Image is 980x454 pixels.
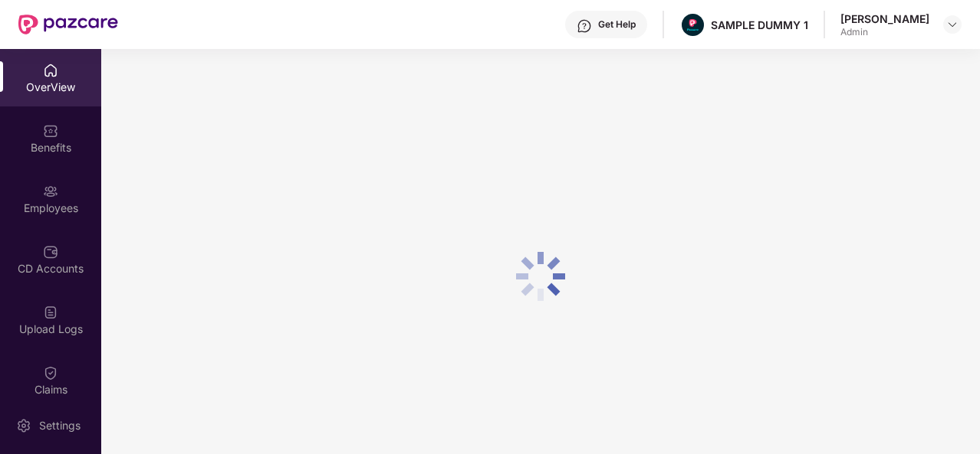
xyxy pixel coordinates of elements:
[43,365,58,381] img: svg+xml;base64,PHN2ZyBpZD0iQ2xhaW0iIHhtbG5zPSJodHRwOi8vd3d3LnczLm9yZy8yMDAwL3N2ZyIgd2lkdGg9IjIwIi...
[43,305,58,320] img: svg+xml;base64,PHN2ZyBpZD0iVXBsb2FkX0xvZ3MiIGRhdGEtbmFtZT0iVXBsb2FkIExvZ3MiIHhtbG5zPSJodHRwOi8vd3...
[840,11,929,26] div: [PERSON_NAME]
[18,15,118,34] img: New Pazcare Logo
[43,244,58,260] img: svg+xml;base64,PHN2ZyBpZD0iQ0RfQWNjb3VudHMiIGRhdGEtbmFtZT0iQ0QgQWNjb3VudHMiIHhtbG5zPSJodHRwOi8vd3...
[598,18,636,31] div: Get Help
[43,63,58,78] img: svg+xml;base64,PHN2ZyBpZD0iSG9tZSIgeG1sbnM9Imh0dHA6Ly93d3cudzMub3JnLzIwMDAvc3ZnIiB3aWR0aD0iMjAiIG...
[43,123,58,139] img: svg+xml;base64,PHN2ZyBpZD0iQmVuZWZpdHMiIHhtbG5zPSJodHRwOi8vd3d3LnczLm9yZy8yMDAwL3N2ZyIgd2lkdGg9Ij...
[946,18,959,31] img: svg+xml;base64,PHN2ZyBpZD0iRHJvcGRvd24tMzJ4MzIiIHhtbG5zPSJodHRwOi8vd3d3LnczLm9yZy8yMDAwL3N2ZyIgd2...
[35,418,85,433] div: Settings
[840,26,929,38] div: Admin
[711,18,808,32] div: SAMPLE DUMMY 1
[43,184,58,199] img: svg+xml;base64,PHN2ZyBpZD0iRW1wbG95ZWVzIiB4bWxucz0iaHR0cDovL3d3dy53My5vcmcvMjAwMC9zdmciIHdpZHRoPS...
[577,18,592,34] img: svg+xml;base64,PHN2ZyBpZD0iSGVscC0zMngzMiIgeG1sbnM9Imh0dHA6Ly93d3cudzMub3JnLzIwMDAvc3ZnIiB3aWR0aD...
[16,418,31,433] img: svg+xml;base64,PHN2ZyBpZD0iU2V0dGluZy0yMHgyMCIgeG1sbnM9Imh0dHA6Ly93d3cudzMub3JnLzIwMDAvc3ZnIiB3aW...
[682,14,704,36] img: Pazcare_Alternative_logo-01-01.png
